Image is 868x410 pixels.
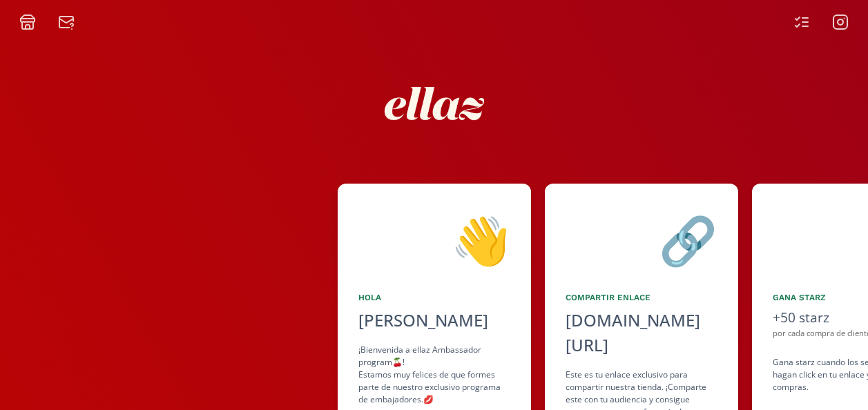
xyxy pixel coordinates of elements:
div: Hola [358,291,510,304]
div: 🔗 [566,204,717,275]
div: [DOMAIN_NAME][URL] [566,308,717,358]
div: ¡Bienvenida a ellaz Ambassador program🍒! Estamos muy felices de que formes parte de nuestro exclu... [358,344,510,406]
div: Compartir Enlace [566,291,717,304]
img: nKmKAABZpYV7 [372,41,496,166]
div: [PERSON_NAME] [358,308,510,333]
div: 👋 [358,204,510,275]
